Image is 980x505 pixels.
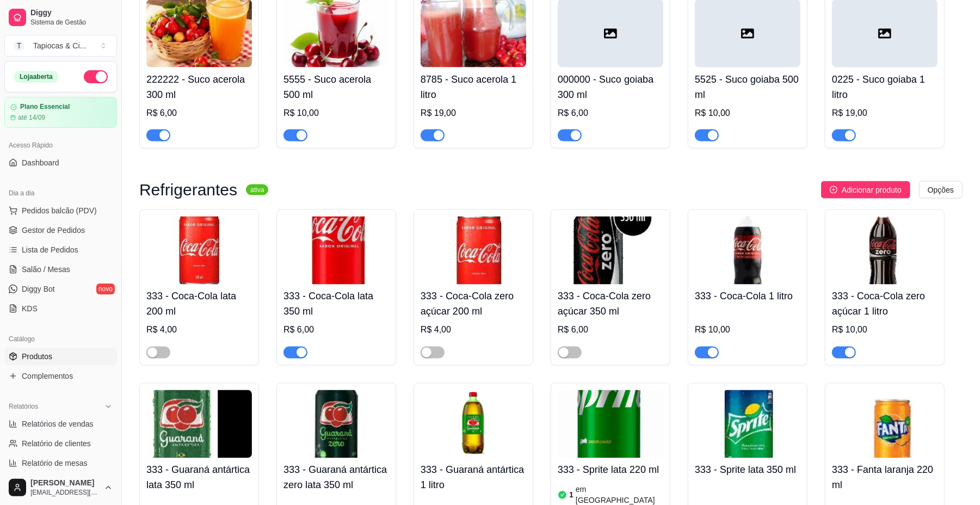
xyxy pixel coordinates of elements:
[421,217,526,285] img: product-image
[695,289,800,304] h4: 333 - Coca-Cola 1 litro
[283,289,389,319] h4: 333 - Coca-Cola lata 350 ml
[20,103,70,111] article: Plano Essencial
[146,463,252,493] h4: 333 - Guaraná antártica lata 350 ml
[4,280,117,298] a: Diggy Botnovo
[22,418,94,429] span: Relatórios de vendas
[421,390,526,458] img: product-image
[928,184,954,196] span: Opções
[30,478,100,488] span: [PERSON_NAME]
[832,289,938,319] h4: 333 - Coca-Cola zero açúcar 1 litro
[832,107,938,120] div: R$ 19,00
[4,221,117,239] a: Gestor de Pedidos
[14,71,59,83] div: Loja aberta
[22,225,85,236] span: Gestor de Pedidos
[4,97,117,128] a: Plano Essencialaté 14/09
[832,390,938,458] img: product-image
[146,217,252,285] img: product-image
[4,415,117,433] a: Relatórios de vendas
[558,107,663,120] div: R$ 6,00
[695,107,800,120] div: R$ 10,00
[283,390,389,458] img: product-image
[832,463,938,493] h4: 333 - Fanta laranja 220 ml
[22,284,55,294] span: Diggy Bot
[695,463,800,478] h4: 333 - Sprite lata 350 ml
[832,72,938,102] h4: 0225 - Suco goiaba 1 litro
[832,217,938,285] img: product-image
[246,184,268,195] sup: ativa
[569,490,574,501] article: 1
[695,72,800,102] h4: 5525 - Suco goiaba 500 ml
[695,390,800,458] img: product-image
[919,181,963,199] button: Opções
[14,40,24,51] span: T
[4,300,117,317] a: KDS
[4,348,117,365] a: Produtos
[4,4,117,30] a: DiggySistema de Gestão
[22,458,88,469] span: Relatório de mesas
[22,244,78,255] span: Lista de Pedidos
[30,488,100,497] span: [EMAIL_ADDRESS][DOMAIN_NAME]
[558,72,663,102] h4: 000000 - Suco goiaba 300 ml
[146,72,252,102] h4: 222222 - Suco acerola 300 ml
[146,289,252,319] h4: 333 - Coca-Cola lata 200 ml
[283,324,389,337] div: R$ 6,00
[4,184,117,202] div: Dia a dia
[695,324,800,337] div: R$ 10,00
[421,324,526,337] div: R$ 4,00
[558,390,663,458] img: product-image
[4,454,117,472] a: Relatório de mesas
[84,70,108,83] button: Alterar Status
[283,463,389,493] h4: 333 - Guaraná antártica zero lata 350 ml
[558,289,663,319] h4: 333 - Coca-Cola zero açúcar 350 ml
[139,183,237,196] h3: Refrigerantes
[283,107,389,120] div: R$ 10,00
[4,35,117,57] button: Select a team
[4,261,117,278] a: Salão / Mesas
[22,205,97,216] span: Pedidos balcão (PDV)
[22,371,73,381] span: Complementos
[421,463,526,493] h4: 333 - Guaraná antártica 1 litro
[146,324,252,337] div: R$ 4,00
[22,438,91,449] span: Relatório de clientes
[4,330,117,348] div: Catálogo
[146,107,252,120] div: R$ 6,00
[4,241,117,258] a: Lista de Pedidos
[4,435,117,452] a: Relatório de clientes
[30,8,113,18] span: Diggy
[4,367,117,385] a: Complementos
[146,390,252,458] img: product-image
[421,289,526,319] h4: 333 - Coca-Cola zero açúcar 200 ml
[18,113,45,122] article: até 14/09
[4,475,117,501] button: [PERSON_NAME][EMAIL_ADDRESS][DOMAIN_NAME]
[830,186,837,194] span: plus-circle
[22,351,52,362] span: Produtos
[4,154,117,171] a: Dashboard
[695,217,800,285] img: product-image
[4,202,117,219] button: Pedidos balcão (PDV)
[558,324,663,337] div: R$ 6,00
[283,217,389,285] img: product-image
[842,184,902,196] span: Adicionar produto
[832,324,938,337] div: R$ 10,00
[22,264,70,275] span: Salão / Mesas
[9,402,38,411] span: Relatórios
[821,181,910,199] button: Adicionar produto
[22,157,59,168] span: Dashboard
[558,217,663,285] img: product-image
[558,463,663,478] h4: 333 - Sprite lata 220 ml
[283,72,389,102] h4: 5555 - Suco acerola 500 ml
[33,40,86,51] div: Tapiocas & Ci ...
[4,137,117,154] div: Acesso Rápido
[22,303,38,314] span: KDS
[30,18,113,27] span: Sistema de Gestão
[421,107,526,120] div: R$ 19,00
[421,72,526,102] h4: 8785 - Suco acerola 1 litro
